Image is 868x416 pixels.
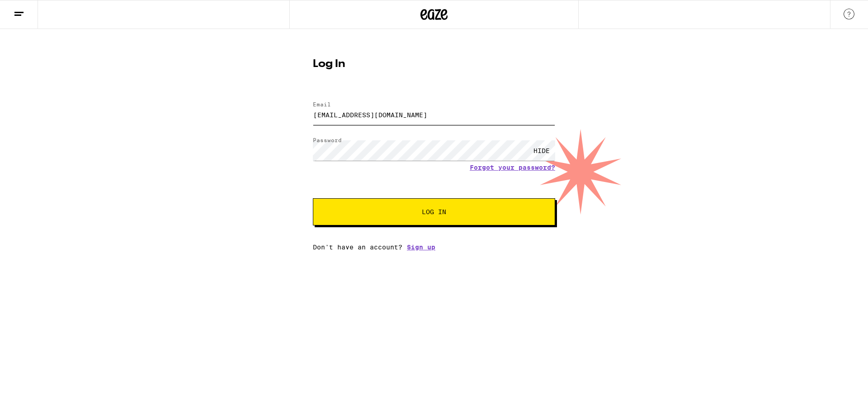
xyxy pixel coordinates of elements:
span: Log In [422,209,446,215]
input: Email [313,105,555,125]
h1: Log In [313,59,555,70]
div: HIDE [528,140,555,161]
label: Password [313,137,342,143]
label: Email [313,101,331,107]
a: Sign up [407,244,435,251]
div: Don't have an account? [313,244,555,251]
a: Forgot your password? [470,164,555,171]
span: Hi. Need any help? [5,6,65,14]
button: Log In [313,198,555,225]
